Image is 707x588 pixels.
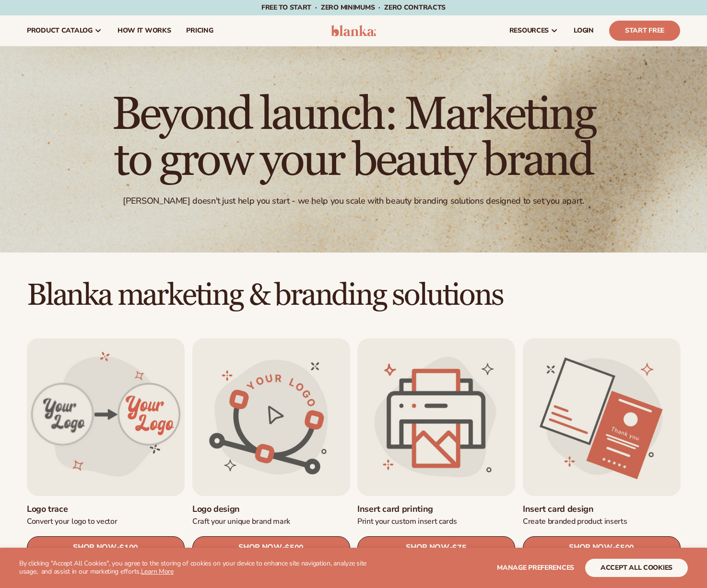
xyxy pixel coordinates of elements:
[141,567,174,576] a: Learn More
[615,543,634,553] span: $500
[19,560,376,576] p: By clicking "Accept All Cookies", you agree to the storing of cookies on your device to enhance s...
[523,536,681,559] a: SHOP NOW- $500
[90,92,617,184] h1: Beyond launch: Marketing to grow your beauty brand
[178,15,221,46] a: pricing
[497,563,574,572] span: Manage preferences
[119,543,138,553] span: $100
[285,543,304,553] span: $500
[497,559,574,577] button: Manage preferences
[523,504,681,515] a: Insert card design
[110,15,179,46] a: How It Works
[123,196,584,207] div: [PERSON_NAME] doesn't just help you start - we help you scale with beauty branding solutions desi...
[27,27,93,35] span: product catalog
[574,27,594,35] span: LOGIN
[192,536,350,559] a: SHOP NOW- $500
[569,543,612,552] span: SHOP NOW
[357,504,515,515] a: Insert card printing
[27,504,185,515] a: Logo trace
[509,27,549,35] span: resources
[73,543,116,552] span: SHOP NOW
[609,21,680,41] a: Start Free
[566,15,601,46] a: LOGIN
[261,3,446,12] span: Free to start · ZERO minimums · ZERO contracts
[118,27,171,35] span: How It Works
[186,27,213,35] span: pricing
[357,536,515,559] a: SHOP NOW- $75
[19,15,110,46] a: product catalog
[585,559,688,577] button: accept all cookies
[192,504,350,515] a: Logo design
[406,543,449,552] span: SHOP NOW
[452,543,466,553] span: $75
[502,15,566,46] a: resources
[238,543,282,552] span: SHOP NOW
[27,536,185,559] a: SHOP NOW- $100
[331,25,377,36] img: logo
